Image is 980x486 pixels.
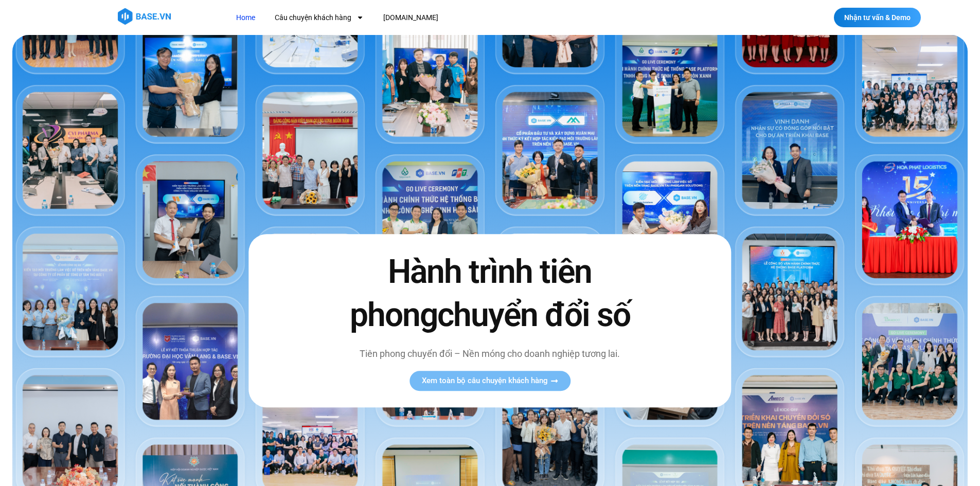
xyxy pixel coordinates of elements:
span: Xem toàn bộ câu chuyện khách hàng [422,377,548,385]
a: Câu chuyện khách hàng [267,8,371,27]
nav: Menu [228,8,627,27]
a: [DOMAIN_NAME] [376,8,446,27]
a: Home [228,8,263,27]
p: Tiên phong chuyển đổi – Nền móng cho doanh nghiệp tương lai. [328,347,652,361]
a: Nhận tư vấn & Demo [834,8,921,27]
span: Nhận tư vấn & Demo [844,14,911,21]
span: chuyển đổi số [437,296,630,334]
h2: Hành trình tiên phong [328,251,652,336]
a: Xem toàn bộ câu chuyện khách hàng [409,371,571,391]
